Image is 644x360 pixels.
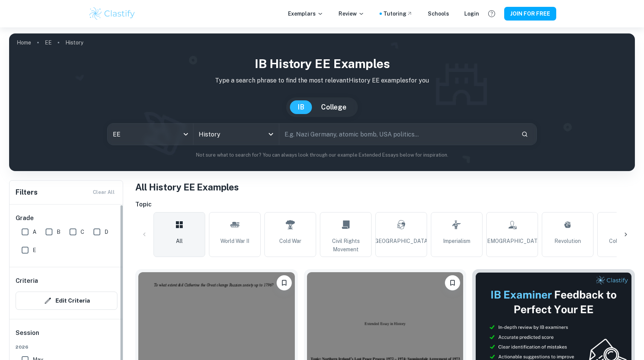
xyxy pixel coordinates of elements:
[220,237,249,245] span: World War II
[464,10,479,18] a: Login
[16,187,38,198] h6: Filters
[135,200,635,209] h6: Topic
[81,228,84,236] span: C
[15,76,629,85] p: Type a search phrase to find the most relevant History EE examples for you
[428,10,449,18] a: Schools
[176,237,183,245] span: All
[443,237,470,245] span: Imperialism
[290,100,312,114] button: IB
[339,10,364,18] p: Review
[518,128,531,141] button: Search
[277,275,292,290] button: Please log in to bookmark exemplars
[65,38,83,47] p: History
[266,129,276,140] button: Open
[373,237,429,245] span: [GEOGRAPHIC_DATA]
[135,180,635,194] h1: All History EE Examples
[485,7,498,20] button: Help and Feedback
[279,237,301,245] span: Cold War
[313,100,354,114] button: College
[104,228,108,236] span: D
[445,275,460,290] button: Please log in to bookmark exemplars
[288,10,323,18] p: Exemplars
[17,37,31,48] a: Home
[88,6,136,21] img: Clastify logo
[504,7,556,21] button: JOIN FOR FREE
[15,151,629,159] p: Not sure what to search for? You can always look through our example Extended Essays below for in...
[16,344,117,350] span: 2026
[57,228,60,236] span: B
[279,124,515,145] input: E.g. Nazi Germany, atomic bomb, USA politics...
[33,246,36,254] span: E
[16,276,38,285] h6: Criteria
[383,10,413,18] a: Tutoring
[9,33,635,171] img: profile cover
[323,237,368,254] span: Civil Rights Movement
[33,228,36,236] span: A
[16,214,117,223] h6: Grade
[45,37,52,48] a: EE
[15,55,629,73] h1: IB History EE examples
[108,124,193,145] div: EE
[16,292,117,310] button: Edit Criteria
[609,237,637,245] span: Colonialism
[16,328,117,344] h6: Session
[482,237,543,245] span: [DEMOGRAPHIC_DATA]
[554,237,581,245] span: Revolution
